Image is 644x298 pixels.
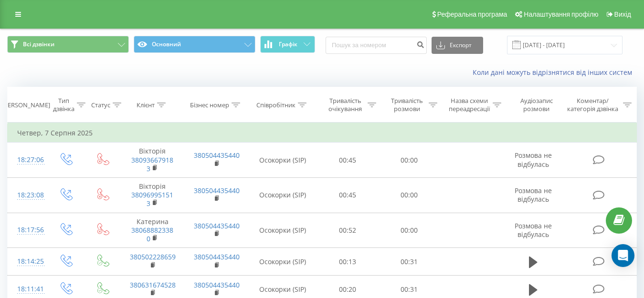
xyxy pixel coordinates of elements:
[194,252,240,261] a: 380504435440
[120,143,184,178] td: Вікторія
[279,41,297,48] span: Графік
[524,10,598,18] span: Налаштування профілю
[515,186,552,204] span: Розмова не відбулась
[387,97,427,113] div: Тривалість розмови
[248,177,317,213] td: Осокорки (SIP)
[512,97,560,113] div: Аудіозапис розмови
[614,10,631,18] span: Вихід
[379,177,440,213] td: 00:00
[2,101,50,109] div: [PERSON_NAME]
[17,252,37,271] div: 18:14:25
[130,280,176,289] a: 380631674528
[448,97,490,113] div: Назва схеми переадресації
[131,155,173,173] a: 380936679183
[17,221,37,239] div: 18:17:56
[194,221,240,230] a: 380504435440
[248,248,317,276] td: Осокорки (SIP)
[8,123,637,143] td: Четвер, 7 Серпня 2025
[23,41,54,48] span: Всі дзвінки
[326,37,427,54] input: Пошук за номером
[194,186,240,195] a: 380504435440
[260,36,315,53] button: Графік
[256,101,296,109] div: Співробітник
[317,248,379,276] td: 00:13
[317,177,379,213] td: 00:45
[134,36,255,53] button: Основний
[17,186,37,205] div: 18:23:08
[317,213,379,248] td: 00:52
[515,221,552,239] span: Розмова не відбулась
[120,177,184,213] td: Вікторія
[7,36,129,53] button: Всі дзвінки
[379,143,440,178] td: 00:00
[437,10,507,18] span: Реферальна програма
[473,68,637,77] a: Коли дані можуть відрізнятися вiд інших систем
[379,213,440,248] td: 00:00
[131,190,173,208] a: 380969951513
[53,97,74,113] div: Тип дзвінка
[130,252,176,261] a: 380502228659
[194,280,240,289] a: 380504435440
[248,143,317,178] td: Осокорки (SIP)
[120,213,184,248] td: Катерина
[131,226,173,243] a: 380688823380
[17,151,37,169] div: 18:27:06
[91,101,110,109] div: Статус
[190,101,229,109] div: Бізнес номер
[248,213,317,248] td: Осокорки (SIP)
[432,37,483,54] button: Експорт
[194,151,240,160] a: 380504435440
[326,97,365,113] div: Тривалість очікування
[515,151,552,168] span: Розмова не відбулась
[565,97,621,113] div: Коментар/категорія дзвінка
[612,244,634,267] div: Open Intercom Messenger
[379,248,440,276] td: 00:31
[137,101,155,109] div: Клієнт
[317,143,379,178] td: 00:45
